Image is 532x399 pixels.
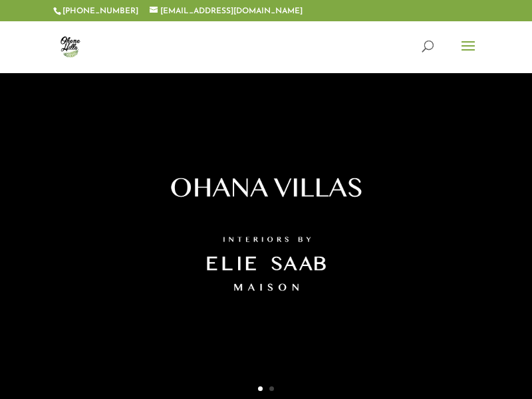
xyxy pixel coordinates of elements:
a: 2 [269,386,274,391]
a: 1 [258,386,263,391]
a: [PHONE_NUMBER] [63,7,138,15]
a: [EMAIL_ADDRESS][DOMAIN_NAME] [150,7,303,15]
img: ohana-hills [56,32,84,61]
